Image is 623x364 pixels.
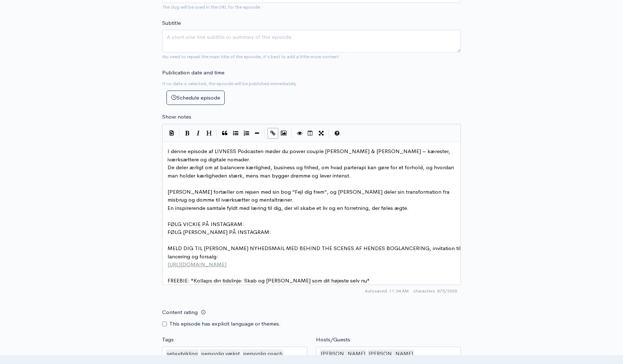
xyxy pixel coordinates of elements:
[168,204,409,211] span: En inspirerende samtale fyldt med læring til dig, der vil skabe et liv og en forretning, der føle...
[168,148,452,163] span: I denne episode af LIVNESS Podcasten møder du power couple [PERSON_NAME] & [PERSON_NAME] – kærest...
[166,128,177,138] button: Insert Show Notes Template
[162,336,174,344] label: Tags
[162,80,297,87] small: If no date is selected, the episode will be published immediately.
[162,69,224,77] label: Publication date and time
[162,54,340,60] small: No need to repeat the main title of the episode, it's best to add a little more context.
[168,164,455,179] span: De deler ærligt om at balancere kærlighed, business og frihed, om hvad parterapi kan gøre for et ...
[265,129,265,138] i: |
[162,19,181,27] label: Subtitle
[241,128,252,139] button: Numbered List
[329,129,329,138] i: |
[367,349,414,358] div: [PERSON_NAME]
[219,128,230,139] button: Quote
[162,305,198,320] label: Content rating
[200,349,241,358] div: personlig vækst
[168,277,370,284] span: FREEBIE: "Kollaps din tidslinje: Skab og [PERSON_NAME] som dit højeste selv nu"
[168,229,271,235] span: FØLG [PERSON_NAME] PÅ INSTAGRAM:
[168,261,226,268] span: [URL][DOMAIN_NAME]
[166,91,225,105] button: Schedule episode
[168,221,244,227] span: FØLG VICKIE PÅ INSTAGRAM:
[316,128,326,139] button: Toggle Fullscreen
[179,129,180,138] i: |
[162,4,261,10] small: The slug will be used in the URL for the episode.
[365,288,409,294] span: Autosaved: 11:34 AM
[168,188,451,203] span: [PERSON_NAME] fortæller om rejsen med sin bog “Fejl dig frem”, og [PERSON_NAME] deler sin transfo...
[193,128,203,139] button: Italic
[230,128,241,139] button: Generic List
[162,113,191,121] label: Show notes
[267,128,278,139] button: Create Link
[168,245,462,260] span: MELD DIG TIL [PERSON_NAME] NYHEDSMAIL MED BEHIND THE SCENES AF HENDES BOGLANCERING, invitation ti...
[320,349,366,358] div: [PERSON_NAME]
[294,128,305,139] button: Toggle Preview
[305,128,316,139] button: Toggle Side by Side
[316,336,350,344] label: Hosts/Guests
[182,128,193,139] button: Bold
[278,128,289,139] button: Insert Image
[203,128,214,139] button: Heading
[252,128,262,139] button: Insert Horizontal Line
[166,349,199,358] div: selvudvikling
[413,288,457,294] span: 875/2000
[331,128,342,139] button: Markdown Guide
[242,349,284,358] div: personlig coach
[169,320,281,328] label: This episode has explicit language or themes.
